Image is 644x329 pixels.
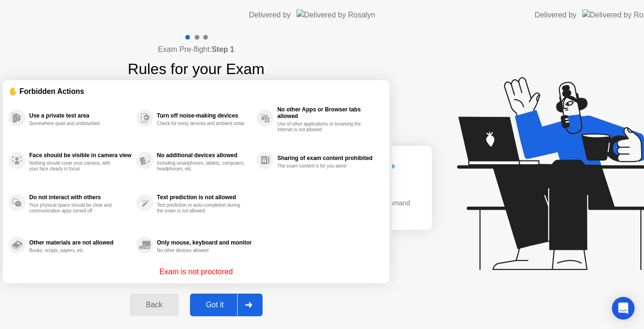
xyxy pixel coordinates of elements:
[277,163,366,169] div: The exam content is for you alone
[29,160,118,172] div: Nothing should cover your camera, with your face clearly in focus
[159,266,233,278] p: Exam is not proctored
[158,44,234,55] h4: Exam Pre-flight:
[29,121,118,127] div: Somewhere quiet and undisturbed
[212,45,234,53] b: Step 1
[535,9,577,21] div: Delivered by
[29,194,132,201] div: Do not interact with others
[157,202,246,214] div: Text prediction or auto-completion during the exam is not allowed
[157,121,246,127] div: Check for noisy devices and ambient noise
[29,248,118,253] div: Books, scripts, papers, etc
[157,239,252,246] div: Only mouse, keyboard and monitor
[157,152,252,159] div: No additional devices allowed
[29,202,118,214] div: Your physical space should be clear and communication apps turned off
[128,58,264,80] h1: Rules for your Exam
[132,301,175,309] div: Back
[297,9,375,20] img: Delivered by Rosalyn
[190,294,263,316] button: Got it
[193,301,237,309] div: Got it
[8,86,384,97] div: ✋ Forbidden Actions
[277,121,366,133] div: Use of other applications or browsing the internet is not allowed
[130,294,178,316] button: Back
[157,112,252,119] div: Turn off noise-making devices
[157,194,252,201] div: Text prediction is not allowed
[277,155,379,161] div: Sharing of exam content prohibited
[249,9,291,21] div: Delivered by
[29,112,132,119] div: Use a private test area
[157,248,246,253] div: No other devices allowed
[29,239,132,246] div: Other materials are not allowed
[612,297,635,320] div: Open Intercom Messenger
[29,152,132,159] div: Face should be visible in camera view
[157,160,246,172] div: Including smartphones, tablets, computers, headphones, etc.
[277,106,379,119] div: No other Apps or Browser tabs allowed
